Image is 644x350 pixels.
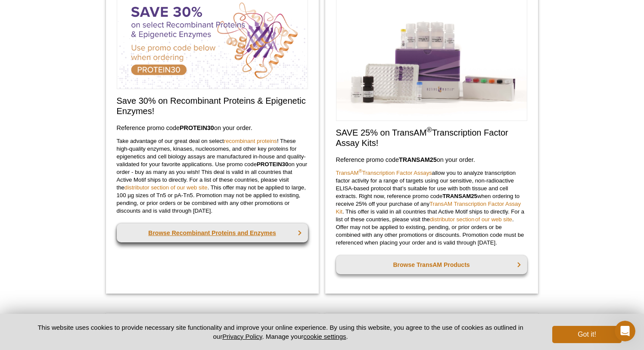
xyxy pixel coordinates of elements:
sup: ® [426,126,432,134]
p: allow you to analyze transcription factor activity for a range of targets using our sensitive, no... [336,169,527,247]
h2: Save 30% on Recombinant Proteins & Epigenetic Enzymes! [117,96,308,116]
a: TransAM®Transcription Factor Assays [336,170,432,176]
p: Take advantage of our great deal on select ! These high-quality enzymes, kinases, nucleosomes, an... [117,137,308,215]
h3: Reference promo code on your order. [117,123,308,133]
h3: Reference promo code on your order. [336,155,527,165]
a: Privacy Policy [222,333,262,340]
h2: SAVE 25% on TransAM Transcription Factor Assay Kits! [336,127,527,148]
a: distributor section of our web site [124,184,208,191]
strong: PROTEIN30 [257,161,288,167]
a: recombinant proteins [224,138,277,144]
button: cookie settings [303,333,346,340]
p: This website uses cookies to provide necessary site functionality and improve your online experie... [23,323,538,341]
strong: TRANSAM25 [442,193,477,199]
button: Got it! [552,326,621,343]
a: Browse TransAM Products [336,255,527,274]
iframe: Intercom live chat [615,321,635,341]
strong: PROTEIN30 [180,124,214,131]
a: distributor section of our web site [430,216,512,223]
a: Browse Recombinant Proteins and Enzymes [117,223,308,242]
strong: TRANSAM25 [399,156,437,163]
sup: ® [359,168,362,173]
